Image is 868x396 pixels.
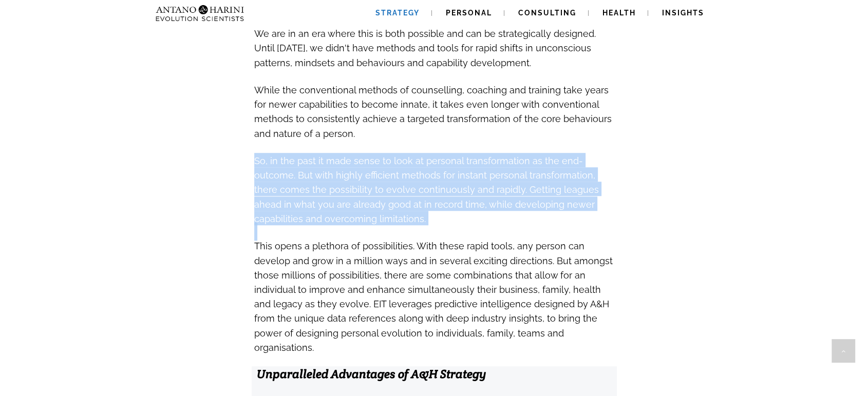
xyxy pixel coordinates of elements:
span: Strategy [375,9,420,17]
span: Personal [446,9,492,17]
span: Health [602,9,636,17]
strong: Unparalleled Advantages of A&H Strategy [257,366,486,382]
span: We are in an era where this is both possible and can be strategically designed. Until [DATE], we ... [254,28,596,68]
span: This opens a plethora of possibilities. With these rapid tools, any person can develop and grow i... [254,241,613,352]
span: While the conventional methods of counselling, coaching and training take years for newer capabil... [254,85,612,139]
span: Insights [662,9,704,17]
span: So, in the past it made sense to look at personal transformation as the end-outcome. But with hig... [254,155,599,224]
span: Consulting [518,9,576,17]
